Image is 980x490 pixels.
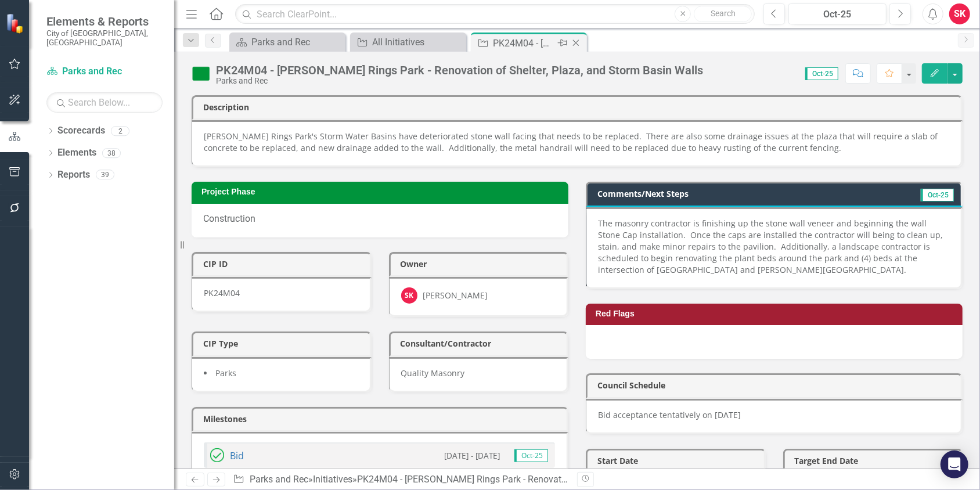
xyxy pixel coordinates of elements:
[215,368,236,379] span: Parks
[372,35,463,49] div: All Initiatives
[46,65,163,78] a: Parks and Rec
[57,146,96,160] a: Elements
[598,218,949,276] p: The masonry contractor is finishing up the stone wall veneer and beginning the wall Stone Cap ins...
[210,448,224,462] img: Completed
[57,168,90,182] a: Reports
[941,451,968,478] div: Open Intercom Messenger
[201,188,563,196] h3: Project Phase
[401,368,465,379] span: Quality Masonry
[235,4,755,24] input: Search ClearPoint...
[203,103,955,111] h3: Description
[694,6,752,22] button: Search
[423,290,488,301] div: [PERSON_NAME]
[232,35,343,49] a: Parks and Rec
[921,189,954,201] span: Oct-25
[46,28,163,48] small: City of [GEOGRAPHIC_DATA], [GEOGRAPHIC_DATA]
[792,8,882,21] div: Oct-25
[203,260,364,268] h3: CIP ID
[251,35,343,49] div: Parks and Rec
[111,126,129,136] div: 2
[493,36,555,51] div: PK24M04 - [PERSON_NAME] Rings Park - Renovation of Shelter, Plaza, and Storm Basin Walls
[949,3,970,24] button: SK
[805,67,838,80] span: Oct-25
[598,409,949,421] p: Bid acceptance tentatively on [DATE]
[353,35,463,49] a: All Initiatives
[401,339,561,348] h3: Consultant/Contractor
[250,474,308,485] a: Parks and Rec
[597,456,758,465] h3: Start Date
[216,77,703,85] div: Parks and Rec
[233,473,568,487] div: » »
[102,148,121,158] div: 38
[596,309,957,318] h3: Red Flags
[57,124,105,138] a: Scorecards
[204,131,949,154] p: [PERSON_NAME] Rings Park's Storm Water Basins have deteriorated stone wall facing that needs to b...
[795,456,956,465] h3: Target End Date
[204,287,240,298] span: PK24M04
[357,474,740,485] div: PK24M04 - [PERSON_NAME] Rings Park - Renovation of Shelter, Plaza, and Storm Basin Walls
[46,92,163,113] input: Search Below...
[711,9,736,18] span: Search
[203,415,561,423] h3: Milestones
[788,3,887,24] button: Oct-25
[401,260,561,268] h3: Owner
[313,474,352,485] a: Initiatives
[230,449,244,462] a: Bid
[514,449,548,462] span: Oct-25
[192,64,210,83] img: On Target
[203,213,255,224] span: Construction
[597,381,955,390] h3: Council Schedule
[597,189,858,198] h3: Comments/Next Steps
[401,287,417,304] div: SK
[46,15,163,28] span: Elements & Reports
[444,450,500,461] small: [DATE] - [DATE]
[6,13,26,34] img: ClearPoint Strategy
[216,64,703,77] div: PK24M04 - [PERSON_NAME] Rings Park - Renovation of Shelter, Plaza, and Storm Basin Walls
[203,339,364,348] h3: CIP Type
[96,170,114,180] div: 39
